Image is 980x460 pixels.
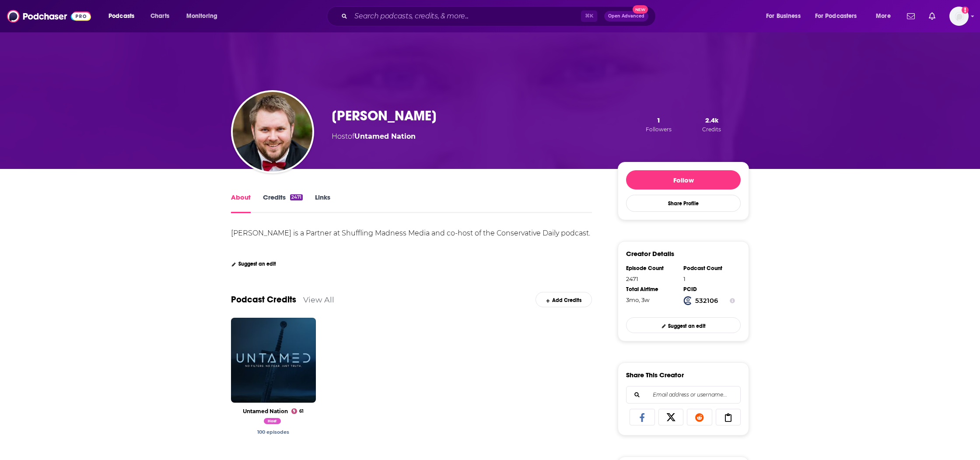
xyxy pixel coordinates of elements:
[925,9,939,24] a: Show notifications dropdown
[231,193,251,213] a: About
[683,275,735,282] div: 1
[626,317,741,333] a: Suggest an edit
[7,8,91,25] img: Podchaser - Follow, Share and Rate Podcasts
[657,116,661,124] span: 1
[702,126,721,133] span: Credits
[581,11,597,22] span: ⌘ K
[233,92,312,172] img: Max McGuire
[626,170,741,190] button: Follow
[626,265,678,272] div: Episode Count
[332,132,348,140] span: Host
[354,132,416,140] a: Untamed Nation
[291,408,304,414] a: 61
[231,294,296,305] a: Podcast Credits
[633,5,648,14] span: New
[180,9,229,23] button: open menu
[760,9,812,23] button: open menu
[705,116,718,124] span: 2.4k
[626,386,741,404] div: Search followers
[700,116,724,133] button: 2.4kCredits
[315,193,330,213] a: Links
[626,275,678,282] div: 2471
[658,409,684,425] a: Share on X/Twitter
[348,132,416,140] span: of
[626,286,678,293] div: Total Airtime
[683,296,692,305] img: Podchaser Creator ID logo
[243,408,288,414] a: Untamed Nation
[626,195,741,212] button: Share Profile
[626,371,684,379] h3: Share This Creator
[683,265,735,272] div: Podcast Count
[949,7,969,26] span: Logged in as thomaskoenig
[695,297,718,305] strong: 532106
[766,10,801,22] span: For Business
[646,126,672,133] span: Followers
[108,10,134,22] span: Podcasts
[290,194,303,200] div: 2471
[962,7,969,14] svg: Add a profile image
[264,418,281,424] span: Host
[630,409,655,425] a: Share on Facebook
[809,9,870,23] button: open menu
[815,10,857,22] span: For Podcasters
[633,386,733,403] input: Email address or username...
[870,9,902,23] button: open menu
[730,296,735,305] button: Show Info
[604,11,648,21] button: Open AdvancedNew
[299,410,304,413] span: 61
[231,261,276,267] a: Suggest an edit
[535,292,592,307] a: Add Credits
[332,107,437,124] h1: [PERSON_NAME]
[626,249,674,258] h3: Creator Details
[102,9,146,23] button: open menu
[876,10,891,22] span: More
[949,7,969,26] button: Show profile menu
[608,14,644,18] span: Open Advanced
[263,193,303,213] a: Credits2471
[903,9,918,24] a: Show notifications dropdown
[335,6,664,26] div: Search podcasts, credits, & more...
[626,296,649,303] span: 2767 hours, 53 minutes, 14 seconds
[257,429,289,435] a: Max McGuire
[949,7,969,26] img: User Profile
[683,286,735,293] div: PCID
[643,116,674,133] button: 1Followers
[303,295,334,304] a: View All
[351,9,581,23] input: Search podcasts, credits, & more...
[716,409,741,425] a: Copy Link
[231,229,590,237] div: [PERSON_NAME] is a Partner at Shuffling Madness Media and co-host of the Conservative Daily podcast.
[145,9,175,23] a: Charts
[186,10,217,22] span: Monitoring
[264,419,283,425] a: Max McGuire
[150,10,169,22] span: Charts
[687,409,712,425] a: Share on Reddit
